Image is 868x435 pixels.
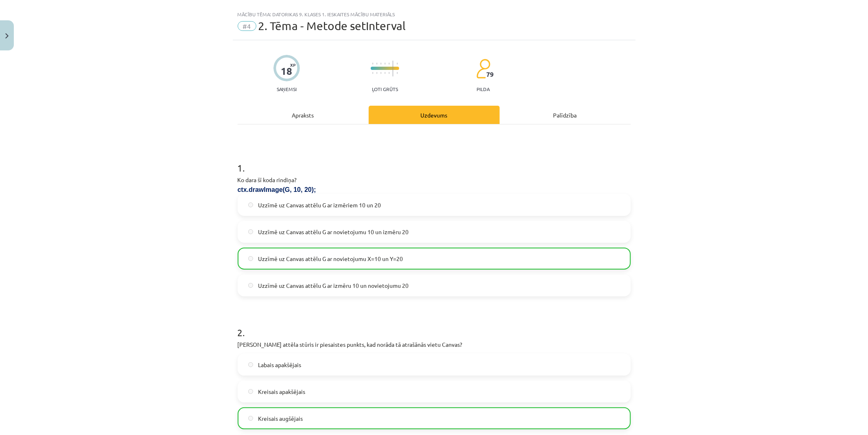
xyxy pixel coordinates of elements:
[385,63,385,65] img: icon-short-line-57e1e144782c952c97e751825c79c345078a6d821885a25fce030b3d8c18986b.svg
[238,148,631,173] h1: 1 .
[258,201,381,209] span: Uzzīmē uz Canvas attēlu G ar izmēriem 10 un 20
[248,362,254,368] input: Labais apakšējais
[248,389,254,394] input: Kreisais apakšējais
[258,414,303,423] span: Kreisais augšējais
[380,72,381,74] img: icon-short-line-57e1e144782c952c97e751825c79c345078a6d821885a25fce030b3d8c18986b.svg
[258,19,406,33] span: 2. Tēma - Metode setInterval
[372,72,373,74] img: icon-short-line-57e1e144782c952c97e751825c79c345078a6d821885a25fce030b3d8c18986b.svg
[281,65,292,77] div: 18
[258,254,403,263] span: Uzzīmē uz Canvas attēlu G ar novietojumu X=10 un Y=20
[372,63,373,65] img: icon-short-line-57e1e144782c952c97e751825c79c345078a6d821885a25fce030b3d8c18986b.svg
[273,86,300,92] p: Saņemsi
[248,229,254,235] input: Uzzīmē uz Canvas attēlu G ar novietojumu 10 un izmēru 20
[369,106,500,124] div: Uzdevums
[380,63,381,65] img: icon-short-line-57e1e144782c952c97e751825c79c345078a6d821885a25fce030b3d8c18986b.svg
[385,72,385,74] img: icon-short-line-57e1e144782c952c97e751825c79c345078a6d821885a25fce030b3d8c18986b.svg
[238,176,631,184] p: Ko dara šī koda rindiņa?
[500,106,631,124] div: Palīdzība
[258,387,305,396] span: Kreisais apakšējais
[376,72,377,74] img: icon-short-line-57e1e144782c952c97e751825c79c345078a6d821885a25fce030b3d8c18986b.svg
[238,313,631,338] h1: 2 .
[258,281,409,290] span: Uzzīmē uz Canvas attēlu G ar izmēru 10 un novietojumu 20
[238,11,631,17] div: Mācību tēma: Datorikas 9. klases 1. ieskaites mācību materiāls
[248,256,254,261] input: Uzzīmē uz Canvas attēlu G ar novietojumu X=10 un Y=20
[290,63,295,67] span: XP
[258,361,301,369] span: Labais apakšējais
[5,33,9,39] img: icon-close-lesson-0947bae3869378f0d4975bcd49f059093ad1ed9edebbc8119c70593378902aed.svg
[248,283,254,288] input: Uzzīmē uz Canvas attēlu G ar izmēru 10 un novietojumu 20
[376,63,377,65] img: icon-short-line-57e1e144782c952c97e751825c79c345078a6d821885a25fce030b3d8c18986b.svg
[372,86,398,92] p: Ļoti grūts
[476,59,490,79] img: students-c634bb4e5e11cddfef0936a35e636f08e4e9abd3cc4e673bd6f9a4125e45ecb1.svg
[238,21,256,31] span: #4
[238,340,631,349] p: [PERSON_NAME] attēla stūris ir piesaistes punkts, kad norāda tā atrašānās vietu Canvas?
[248,416,254,421] input: Kreisais augšējais
[477,86,490,92] p: pilda
[389,72,389,74] img: icon-short-line-57e1e144782c952c97e751825c79c345078a6d821885a25fce030b3d8c18986b.svg
[238,106,369,124] div: Apraksts
[238,186,316,193] span: ctx.drawImage(G, 10, 20);
[248,202,254,208] input: Uzzīmē uz Canvas attēlu G ar izmēriem 10 un 20
[486,71,494,78] span: 79
[258,228,409,236] span: Uzzīmē uz Canvas attēlu G ar novietojumu 10 un izmēru 20
[389,63,389,65] img: icon-short-line-57e1e144782c952c97e751825c79c345078a6d821885a25fce030b3d8c18986b.svg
